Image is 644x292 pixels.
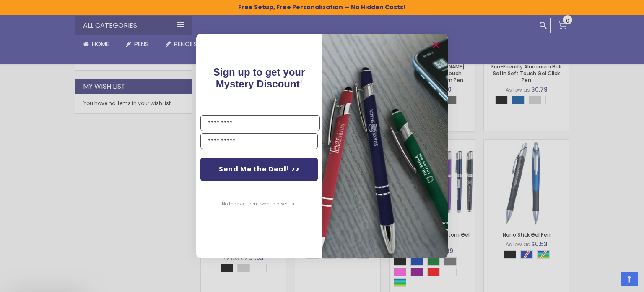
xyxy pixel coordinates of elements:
span: Sign up to get your Mystery Discount [213,66,305,89]
button: No thanks, I don't want a discount. [218,194,301,215]
button: Close dialog [429,38,443,52]
button: Send Me the Deal! >> [200,158,318,181]
iframe: Google Customer Reviews [575,269,644,292]
span: ! [213,66,305,89]
img: pop-up-image [322,34,448,258]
